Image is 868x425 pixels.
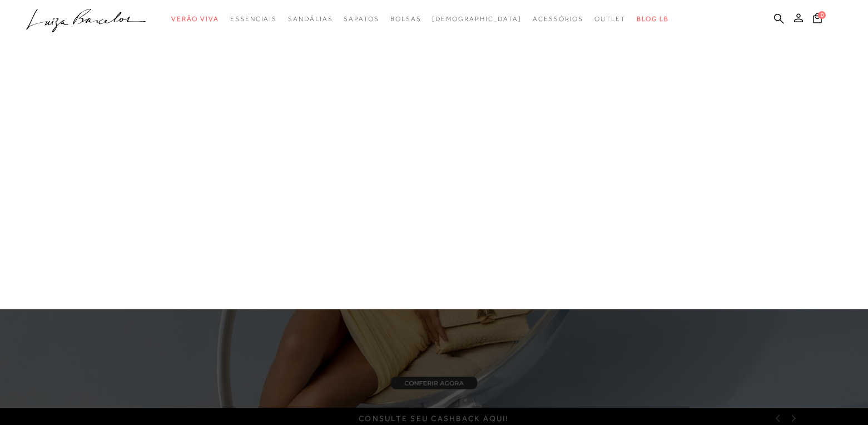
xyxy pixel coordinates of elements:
span: Verão Viva [171,15,219,23]
span: BLOG LB [637,15,669,23]
a: categoryNavScreenReaderText [390,9,421,29]
span: Outlet [594,15,626,23]
span: Sapatos [344,15,379,23]
a: noSubCategoriesText [432,9,522,29]
a: categoryNavScreenReaderText [230,9,277,29]
a: BLOG LB [637,9,669,29]
span: Sandálias [288,15,333,23]
span: Essenciais [230,15,277,23]
a: categoryNavScreenReaderText [594,9,626,29]
a: categoryNavScreenReaderText [344,9,379,29]
span: Bolsas [390,15,421,23]
button: 0 [810,12,825,27]
a: categoryNavScreenReaderText [288,9,333,29]
a: categoryNavScreenReaderText [171,9,219,29]
span: Acessórios [533,15,583,23]
span: [DEMOGRAPHIC_DATA] [432,15,522,23]
a: categoryNavScreenReaderText [533,9,583,29]
span: 0 [818,11,826,19]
